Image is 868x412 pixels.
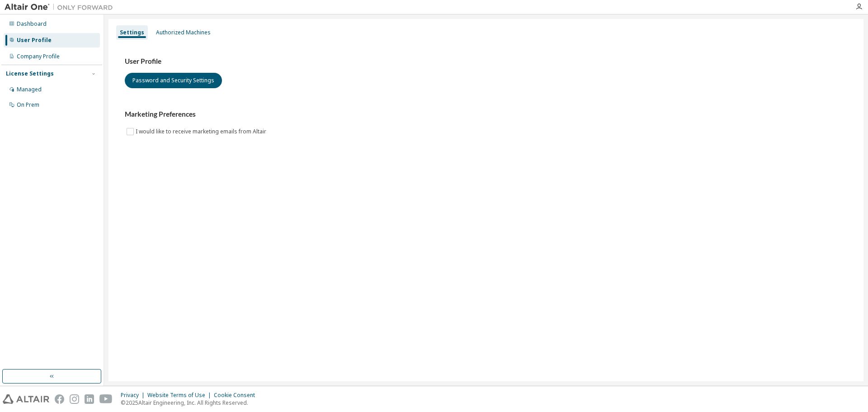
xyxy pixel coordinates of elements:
div: Cookie Consent [214,392,260,399]
div: Managed [17,86,42,93]
div: Settings [120,29,144,36]
img: Altair One [5,3,118,12]
label: I would like to receive marketing emails from Altair [136,126,268,137]
img: youtube.svg [99,394,113,404]
div: On Prem [17,101,39,109]
h3: User Profile [125,57,847,66]
div: Dashboard [17,20,47,28]
img: facebook.svg [55,394,64,404]
img: instagram.svg [70,394,79,404]
div: User Profile [17,37,52,44]
img: altair_logo.svg [3,394,49,404]
div: License Settings [6,70,54,77]
div: Privacy [121,392,147,399]
h3: Marketing Preferences [125,110,847,119]
div: Company Profile [17,53,60,60]
p: © 2025 Altair Engineering, Inc. All Rights Reserved. [121,399,260,407]
img: linkedin.svg [85,394,94,404]
div: Authorized Machines [156,29,211,36]
button: Password and Security Settings [125,73,222,88]
div: Website Terms of Use [147,392,214,399]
